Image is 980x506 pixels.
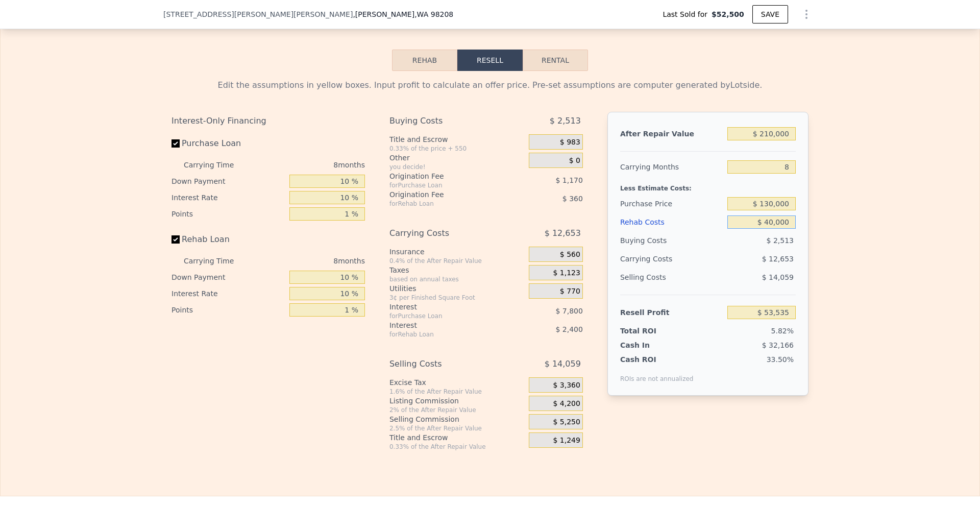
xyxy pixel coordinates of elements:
[171,189,285,206] div: Interest Rate
[389,265,525,275] div: Taxes
[254,253,365,269] div: 8 months
[560,287,580,296] span: $ 770
[620,195,723,213] div: Purchase Price
[171,206,285,222] div: Points
[620,340,684,350] div: Cash In
[457,50,523,71] button: Resell
[553,269,580,278] span: $ 1,123
[184,253,250,269] div: Carrying Time
[171,112,365,130] div: Interest-Only Financing
[663,9,712,19] span: Last Sold for
[389,171,503,181] div: Origination Fee
[553,436,580,445] span: $ 1,249
[389,144,525,153] div: 0.33% of the price + 550
[163,9,353,19] span: [STREET_ADDRESS][PERSON_NAME][PERSON_NAME]
[389,302,503,312] div: Interest
[171,173,285,189] div: Down Payment
[620,158,723,176] div: Carrying Months
[392,50,457,71] button: Rehab
[620,213,723,231] div: Rehab Costs
[620,354,694,365] div: Cash ROI
[389,312,503,320] div: for Purchase Loan
[545,355,581,373] span: $ 14,059
[353,9,453,19] span: , [PERSON_NAME]
[620,268,723,286] div: Selling Costs
[562,195,583,203] span: $ 360
[620,125,723,143] div: After Repair Value
[389,414,525,424] div: Selling Commission
[767,236,794,245] span: $ 2,513
[389,424,525,432] div: 2.5% of the After Repair Value
[389,355,503,373] div: Selling Costs
[389,388,525,396] div: 1.6% of the After Repair Value
[555,307,582,315] span: $ 7,800
[171,235,180,244] input: Rehab Loan
[389,257,525,265] div: 0.4% of the After Repair Value
[389,112,503,130] div: Buying Costs
[389,163,525,171] div: you decide!
[389,396,525,406] div: Listing Commission
[560,138,580,147] span: $ 983
[171,285,285,302] div: Interest Rate
[389,189,503,200] div: Origination Fee
[560,250,580,259] span: $ 560
[171,79,808,91] div: Edit the assumptions in yellow boxes. Input profit to calculate an offer price. Pre-set assumptio...
[620,365,694,383] div: ROIs are not annualized
[389,406,525,414] div: 2% of the After Repair Value
[171,139,180,148] input: Purchase Loan
[620,176,796,195] div: Less Estimate Costs:
[171,134,285,153] label: Purchase Loan
[553,381,580,390] span: $ 3,360
[389,432,525,443] div: Title and Escrow
[523,50,588,71] button: Rental
[389,294,525,302] div: 3¢ per Finished Square Foot
[389,443,525,451] div: 0.33% of the After Repair Value
[620,303,723,322] div: Resell Profit
[771,327,794,335] span: 5.82%
[171,269,285,285] div: Down Payment
[184,157,250,173] div: Carrying Time
[389,224,503,243] div: Carrying Costs
[414,10,453,18] span: , WA 98208
[796,4,817,25] button: Show Options
[555,176,582,184] span: $ 1,170
[712,9,744,19] span: $52,500
[553,418,580,427] span: $ 5,250
[254,157,365,173] div: 8 months
[553,399,580,408] span: $ 4,200
[762,273,794,281] span: $ 14,059
[389,320,503,330] div: Interest
[389,247,525,257] div: Insurance
[767,355,794,364] span: 33.50%
[620,250,684,268] div: Carrying Costs
[555,325,582,333] span: $ 2,400
[620,231,723,250] div: Buying Costs
[389,283,525,294] div: Utilities
[171,302,285,318] div: Points
[171,230,285,249] label: Rehab Loan
[752,5,788,23] button: SAVE
[389,275,525,283] div: based on annual taxes
[389,377,525,388] div: Excise Tax
[389,134,525,144] div: Title and Escrow
[569,156,580,165] span: $ 0
[545,224,581,243] span: $ 12,653
[550,112,581,130] span: $ 2,513
[389,200,503,208] div: for Rehab Loan
[389,330,503,339] div: for Rehab Loan
[762,341,794,349] span: $ 32,166
[389,153,525,163] div: Other
[620,326,684,336] div: Total ROI
[762,255,794,263] span: $ 12,653
[389,181,503,189] div: for Purchase Loan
